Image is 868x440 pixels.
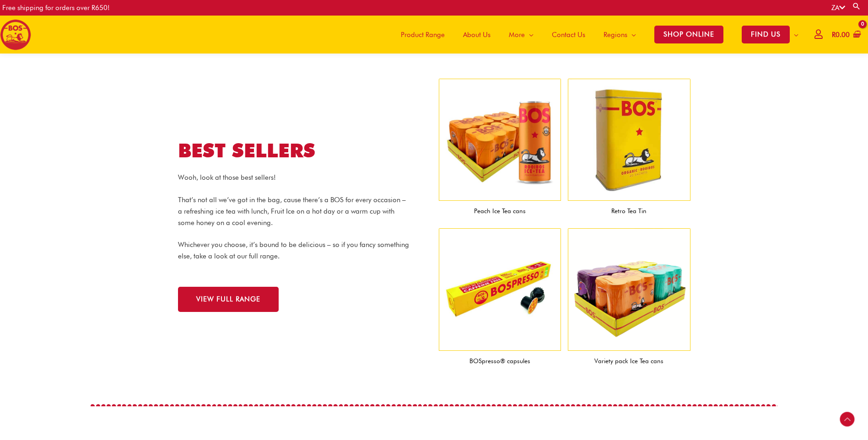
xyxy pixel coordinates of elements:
a: More [500,16,543,54]
span: More [509,21,525,48]
img: bos variety pack 300ml [568,228,690,351]
figcaption: Retro Tea Tin [568,201,690,221]
a: Regions [594,16,645,54]
nav: Site Navigation [385,16,808,54]
a: VIEW FULL RANGE [178,287,279,312]
p: That’s not all we’ve got in the bag, cause there’s a BOS for every occasion – a refreshing ice te... [178,194,411,228]
a: Search button [852,2,861,11]
span: SHOP ONLINE [654,26,723,43]
a: ZA [831,4,845,12]
span: R [832,31,836,39]
p: Wooh, look at those best sellers! [178,172,411,183]
a: SHOP ONLINE [645,16,733,54]
span: About Us [463,21,491,48]
a: View Shopping Cart, empty [830,25,861,45]
figcaption: BOSpresso® capsules [439,351,561,371]
bdi: 0.00 [832,31,850,39]
img: bospresso® capsules [439,228,561,351]
figcaption: Variety pack Ice Tea cans [568,351,690,371]
a: Product Range [392,16,454,54]
h2: BEST SELLERS [178,138,430,163]
a: Contact Us [543,16,594,54]
span: Regions [604,21,627,48]
span: FIND US [742,26,790,43]
p: Whichever you choose, it’s bound to be delicious – so if you fancy something else, take a look at... [178,239,411,262]
img: Tea, rooibos tea, Bos ice tea, bos brands, teas, iced tea [439,79,561,201]
span: Contact Us [552,21,585,48]
figcaption: Peach Ice Tea cans [439,201,561,221]
img: BOS_tea-bag-tin-copy-1 [568,79,690,201]
span: Product Range [401,21,445,48]
span: VIEW FULL RANGE [196,296,260,303]
a: About Us [454,16,500,54]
